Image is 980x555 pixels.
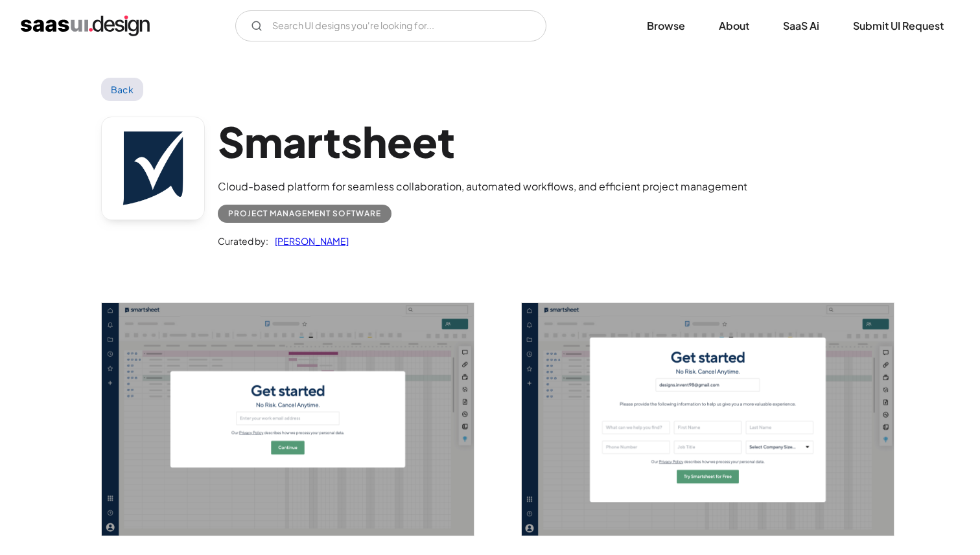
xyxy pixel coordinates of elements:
[21,16,150,36] a: home
[102,303,474,536] a: open lightbox
[218,117,747,166] h1: Smartsheet
[228,206,381,221] div: Project Management Software
[218,179,747,194] div: Cloud-based platform for seamless collaboration, automated workflows, and efficient project manag...
[837,12,959,40] a: Submit UI Request
[703,12,765,40] a: About
[522,303,894,536] a: open lightbox
[268,233,349,249] a: [PERSON_NAME]
[101,78,143,101] a: Back
[522,303,894,536] img: 641ec2ad3ca306f549e39003_Smartsheet%20Welcome%20Expanded%20Screen.png
[235,10,546,41] form: Email Form
[235,10,546,41] input: Search UI designs you're looking for...
[102,303,474,536] img: 641ec28fdf320434d0bb5ee9_Smartsheet%20Welcome%20Screen.png
[218,233,268,249] div: Curated by:
[767,12,835,40] a: SaaS Ai
[631,12,701,40] a: Browse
